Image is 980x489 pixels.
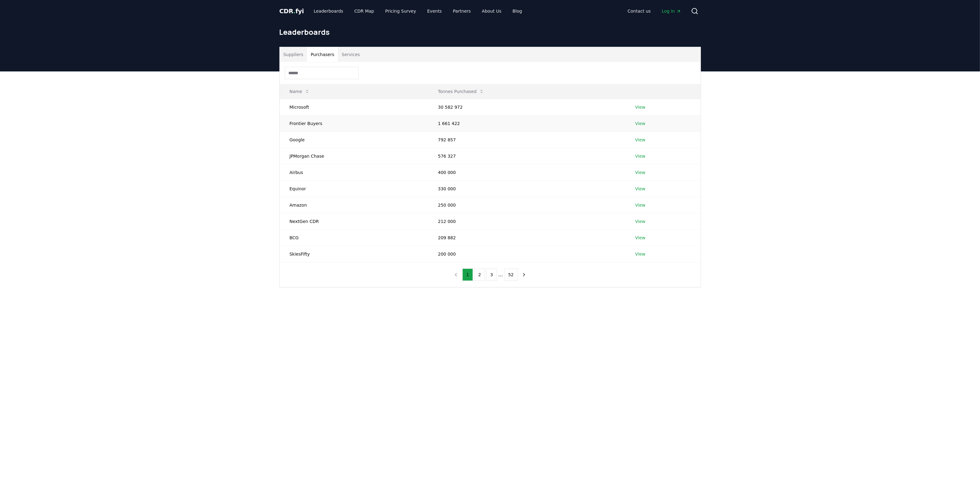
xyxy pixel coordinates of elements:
[635,169,645,176] a: View
[623,6,656,17] a: Contact us
[280,229,428,246] td: BCG
[657,6,686,17] a: Log in
[462,269,473,281] button: 1
[280,131,428,148] td: Google
[428,246,625,262] td: 200 000
[428,115,625,131] td: 1 661 422
[428,99,625,115] td: 30 582 972
[504,269,518,281] button: 52
[635,218,645,224] a: View
[623,6,686,17] nav: Main
[477,6,506,17] a: About Us
[519,269,529,281] button: next page
[428,197,625,213] td: 250 000
[428,131,625,148] td: 792 857
[280,197,428,213] td: Amazon
[635,104,645,110] a: View
[307,47,338,62] button: Purchasers
[428,164,625,180] td: 400 000
[338,47,364,62] button: Services
[635,120,645,127] a: View
[309,6,527,17] nav: Main
[428,229,625,246] td: 209 882
[293,7,295,15] span: .
[280,213,428,229] td: NextGen CDR
[428,213,625,229] td: 212 000
[635,137,645,143] a: View
[280,164,428,180] td: Airbus
[280,180,428,197] td: Equinor
[428,180,625,197] td: 330 000
[474,269,485,281] button: 2
[280,246,428,262] td: SkiesFifty
[635,186,645,192] a: View
[448,6,476,17] a: Partners
[285,85,315,98] button: Name
[635,235,645,241] a: View
[280,99,428,115] td: Microsoft
[279,7,304,15] a: CDR.fyi
[280,47,307,62] button: Suppliers
[280,115,428,131] td: Frontier Buyers
[508,6,527,17] a: Blog
[433,85,489,98] button: Tonnes Purchased
[422,6,447,17] a: Events
[279,27,701,37] h1: Leaderboards
[428,148,625,164] td: 576 327
[635,251,645,257] a: View
[498,271,503,278] li: ...
[349,6,379,17] a: CDR Map
[635,202,645,208] a: View
[280,148,428,164] td: JPMorgan Chase
[486,269,497,281] button: 3
[635,153,645,159] a: View
[309,6,348,17] a: Leaderboards
[279,7,304,15] span: CDR fyi
[380,6,421,17] a: Pricing Survey
[662,8,681,14] span: Log in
